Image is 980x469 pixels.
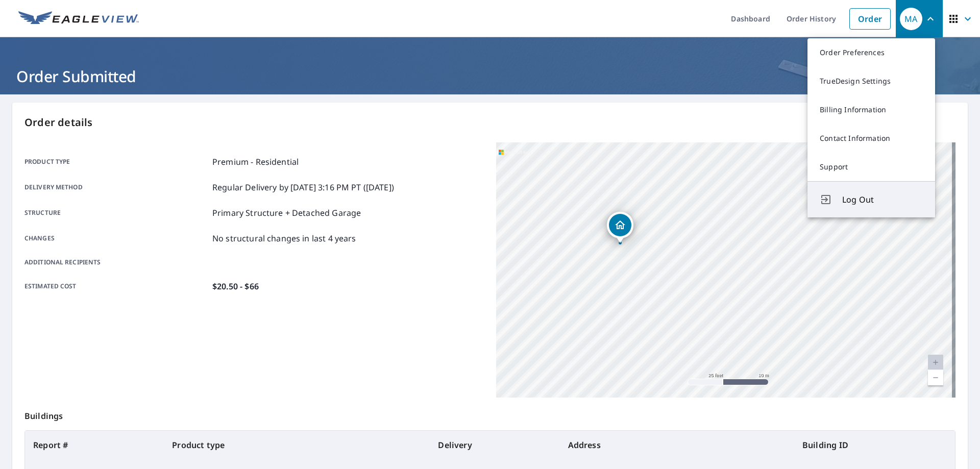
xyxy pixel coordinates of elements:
[849,8,891,30] a: Order
[24,258,208,267] p: Additional recipients
[807,153,935,181] a: Support
[212,232,356,244] p: No structural changes in last 4 years
[807,181,935,217] button: Log Out
[607,212,633,243] div: Dropped pin, building 1, Residential property, 104 N Front St Clearfield, PA 16830
[24,115,955,130] p: Order details
[807,95,935,124] a: Billing Information
[807,38,935,67] a: Order Preferences
[807,124,935,153] a: Contact Information
[928,370,943,385] a: Current Level 20, Zoom Out
[164,431,430,459] th: Product type
[25,431,164,459] th: Report #
[212,181,394,193] p: Regular Delivery by [DATE] 3:16 PM PT ([DATE])
[430,431,559,459] th: Delivery
[24,232,208,244] p: Changes
[900,8,922,30] div: MA
[18,11,139,27] img: EV Logo
[212,156,299,168] p: Premium - Residential
[928,355,943,370] a: Current Level 20, Zoom In Disabled
[24,280,208,292] p: Estimated cost
[24,181,208,193] p: Delivery method
[794,431,955,459] th: Building ID
[24,398,955,430] p: Buildings
[24,207,208,219] p: Structure
[12,66,968,87] h1: Order Submitted
[807,67,935,95] a: TrueDesign Settings
[212,280,259,292] p: $20.50 - $66
[560,431,794,459] th: Address
[24,156,208,168] p: Product type
[212,207,361,219] p: Primary Structure + Detached Garage
[842,193,923,206] span: Log Out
